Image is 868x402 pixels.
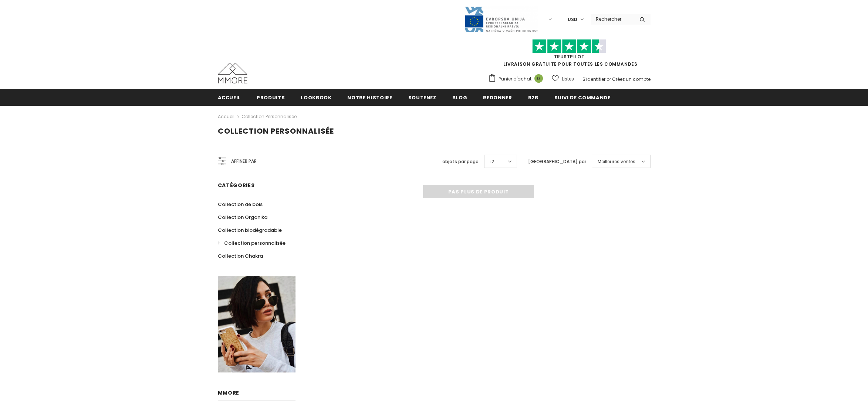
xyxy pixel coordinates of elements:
a: Suivi de commande [554,89,611,106]
a: Blog [452,89,467,106]
a: Produits [257,89,285,106]
a: Notre histoire [347,89,392,106]
a: Collection biodégradable [218,224,282,237]
span: LIVRAISON GRATUITE POUR TOUTES LES COMMANDES [488,42,651,67]
a: Listes [552,72,574,85]
span: Collection de bois [218,201,263,208]
a: Redonner [483,89,512,106]
label: objets par page [442,158,479,165]
span: Meilleures ventes [598,158,635,165]
span: Collection personnalisée [224,240,286,247]
a: soutenez [408,89,436,106]
span: Accueil [218,94,241,101]
span: B2B [528,94,538,101]
span: Listes [562,75,574,83]
a: Collection Chakra [218,250,263,262]
span: Collection personnalisée [218,126,334,136]
img: Faites confiance aux étoiles pilotes [532,39,606,54]
label: [GEOGRAPHIC_DATA] par [528,158,586,165]
a: Collection personnalisée [242,113,297,120]
a: Créez un compte [612,76,651,82]
a: Lookbook [301,89,331,106]
a: Javni Razpis [464,16,538,22]
span: Notre histoire [347,94,392,101]
span: Blog [452,94,467,101]
a: Accueil [218,112,234,121]
a: Accueil [218,89,241,106]
span: Suivi de commande [554,94,611,101]
a: Panier d'achat 0 [488,73,547,85]
a: Collection personnalisée [218,237,286,250]
span: Collection Chakra [218,252,263,260]
span: Catégories [218,182,255,189]
a: S'identifier [582,76,605,82]
span: 0 [534,74,543,83]
a: B2B [528,89,538,106]
a: Collection de bois [218,198,263,211]
span: 12 [490,158,494,165]
span: Collection Organika [218,214,267,221]
span: MMORE [218,389,240,396]
span: Lookbook [301,94,331,101]
span: Affiner par [231,157,257,165]
img: Cas MMORE [218,63,247,83]
img: Javni Razpis [464,6,538,33]
span: or [607,76,611,82]
span: Redonner [483,94,512,101]
span: Produits [257,94,285,101]
a: TrustPilot [554,54,585,60]
span: soutenez [408,94,436,101]
a: Collection Organika [218,211,267,224]
span: Collection biodégradable [218,227,282,234]
span: USD [568,16,577,23]
input: Search Site [591,14,634,24]
span: Panier d'achat [499,75,531,83]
